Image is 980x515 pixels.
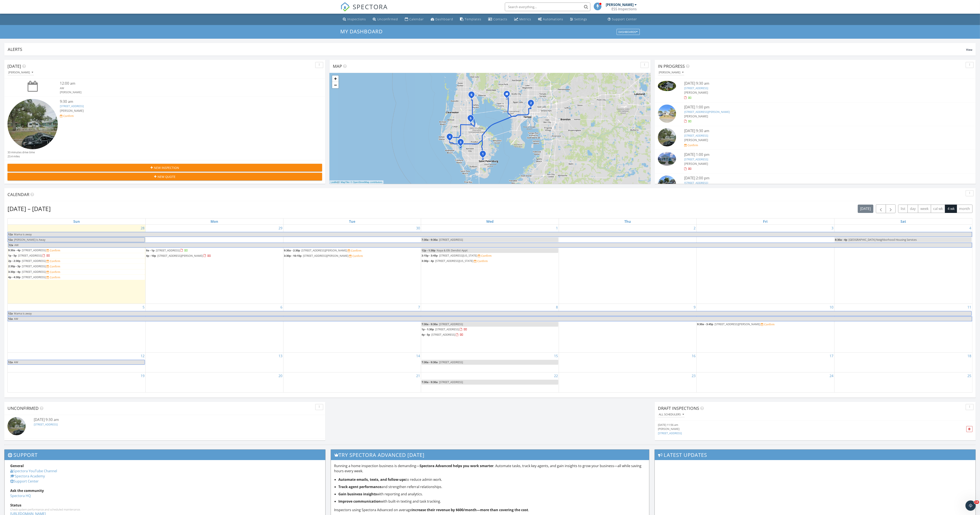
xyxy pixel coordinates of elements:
[684,176,946,181] div: [DATE] 2:00 pm
[575,17,587,21] div: Settings
[22,259,46,263] span: [STREET_ADDRESS]
[658,423,920,435] a: [DATE] 11:56 am [PERSON_NAME] [STREET_ADDRESS]
[697,372,834,392] td: Go to October 24, 2025
[331,181,338,183] a: Leaflet
[60,81,296,86] div: 12:00 am
[283,372,421,392] td: Go to October 21, 2025
[283,352,421,372] td: Go to October 14, 2025
[146,372,283,392] td: Go to October 20, 2025
[658,405,699,411] span: Draft Inspections
[834,352,972,372] td: Go to October 18, 2025
[146,352,283,372] td: Go to October 13, 2025
[436,17,453,21] div: Dashboard
[348,218,356,224] a: Tuesday
[146,248,155,252] span: 9a - 1p
[658,128,973,148] a: [DATE] 9:30 am [STREET_ADDRESS] [PERSON_NAME] Confirm
[421,254,438,257] span: 3:15p - 3:45p
[421,372,559,392] td: Go to October 22, 2025
[684,114,708,118] span: [PERSON_NAME]
[421,380,438,384] span: 7:30a - 9:30a
[280,304,283,311] a: Go to October 6, 2025
[22,248,46,252] span: [STREET_ADDRESS]
[14,238,45,242] span: [PERSON_NAME] is Away
[63,114,74,118] div: Confirm
[140,353,145,359] a: Go to October 12, 2025
[684,134,708,137] a: [STREET_ADDRESS]
[658,152,676,166] img: 9571900%2Fcover_photos%2FjJXi6SuUwtavIERz22mW%2Fsmall.jpg
[22,270,46,274] span: [STREET_ADDRESS]
[612,7,637,11] div: ESS Inspections
[421,327,434,331] span: 1p - 1:30p
[8,275,21,279] span: 4p - 4:30p
[8,372,146,392] td: Go to October 19, 2025
[8,264,145,269] a: 2:30p - 3p [STREET_ADDRESS] Confirm
[352,254,363,258] div: Confirm
[421,327,467,331] a: 1p - 1:30p [STREET_ADDRESS]
[18,254,42,257] span: [STREET_ADDRESS]
[8,360,13,364] span: 12a
[46,270,60,274] a: Confirm
[945,205,957,213] button: 4 wk
[693,304,696,311] a: Go to October 9, 2025
[284,248,300,252] span: 9:30a - 2:30p
[50,270,60,274] div: Confirm
[8,270,21,274] span: 3:30p - 4p
[10,493,31,498] a: Spectora HQ
[146,254,156,258] span: 4p - 10p
[421,304,559,352] td: Go to October 8, 2025
[7,99,58,149] img: streetview
[210,218,219,224] a: Monday
[465,17,482,21] div: Templates
[415,353,421,359] a: Go to October 14, 2025
[483,154,485,156] div: 2121 7th Ave N , St. Petersburg, FL 33713
[437,248,468,252] span: Naya & Elli: Dendist Appt
[974,500,979,504] span: 10
[146,254,211,258] a: 4p - 10p [STREET_ADDRESS][PERSON_NAME]
[761,322,775,326] a: Confirm
[421,254,478,257] a: 3:15p - 3:45p [STREET_ADDRESS][US_STATE]
[606,3,634,7] div: [PERSON_NAME]
[284,248,421,253] a: 9:30a - 2:30p [STREET_ADDRESS][PERSON_NAME] Confirm
[697,322,834,327] a: 9:30a - 3:45p [STREET_ADDRESS][PERSON_NAME] Confirm
[10,479,39,484] a: Support Center
[8,248,145,253] a: 9:30a - 4p [STREET_ADDRESS] Confirm
[477,259,488,263] div: Confirm
[284,248,348,252] a: 9:30a - 2:30p [STREET_ADDRESS][PERSON_NAME]
[421,259,474,263] a: 3:30p - 4p [STREET_ADDRESS][US_STATE]
[536,15,565,23] a: Automations (Basic)
[7,405,39,411] span: Unconfirmed
[60,104,84,108] a: [STREET_ADDRESS]
[858,205,873,213] button: [DATE]
[684,138,708,142] span: [PERSON_NAME]
[8,254,17,257] span: 1p - 5p
[421,333,430,336] span: 4p - 5p
[421,248,435,252] span: 12p - 1:30p
[967,372,972,379] a: Go to October 25, 2025
[8,275,46,279] a: 4p - 4:30p [STREET_ADDRESS]
[7,204,51,213] h2: [DATE] – [DATE]
[487,15,509,23] a: Contacts
[415,372,421,379] a: Go to October 21, 2025
[886,204,896,213] button: Next
[8,243,13,247] span: 12a
[834,225,972,304] td: Go to October 4, 2025
[908,205,918,213] button: day
[658,431,682,435] a: [STREET_ADDRESS]
[764,323,775,326] div: Confirm
[688,143,698,147] div: Confirm
[658,81,973,100] a: [DATE] 9:30 am [STREET_ADDRESS] [PERSON_NAME]
[348,17,366,21] div: Inspections
[8,304,146,352] td: Go to October 5, 2025
[957,205,973,213] button: month
[658,128,676,146] img: streetview
[14,232,32,236] span: Mama is away
[485,218,494,224] a: Wednesday
[684,105,946,110] div: [DATE] 1:00 pm
[439,254,477,257] span: [STREET_ADDRESS][US_STATE]
[693,225,696,232] a: Go to October 2, 2025
[278,225,283,232] a: Go to September 29, 2025
[50,259,60,263] div: Confirm
[439,238,463,242] span: [STREET_ADDRESS]
[415,225,421,232] a: Go to September 30, 2025
[278,353,283,359] a: Go to October 13, 2025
